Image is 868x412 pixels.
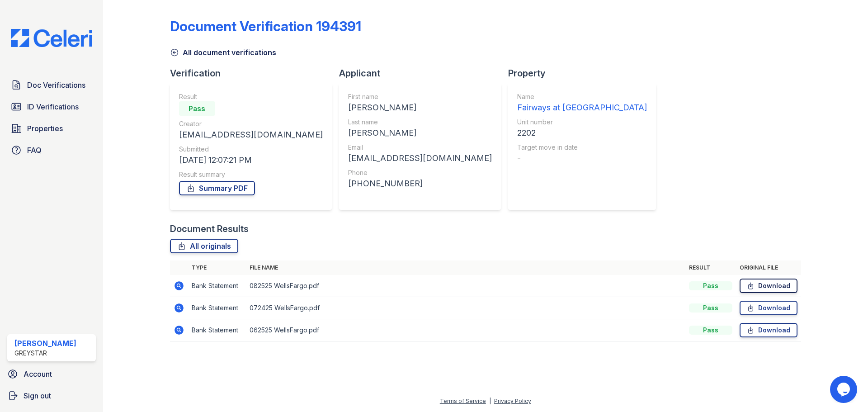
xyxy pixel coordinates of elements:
[685,260,736,275] th: Result
[348,101,492,114] div: [PERSON_NAME]
[188,297,246,319] td: Bank Statement
[179,101,215,116] div: Pass
[188,319,246,341] td: Bank Statement
[179,154,323,166] div: [DATE] 12:07:21 PM
[179,145,323,154] div: Submitted
[246,260,685,275] th: File name
[830,376,859,403] iframe: chat widget
[27,145,42,156] span: FAQ
[4,29,99,47] img: CE_Logo_Blue-a8612792a0a2168367f1c8372b55b34899dd931a85d93a1a3d3e32e68fde9ad4.png
[179,181,255,195] a: Summary PDF
[14,338,76,349] div: [PERSON_NAME]
[440,398,486,404] a: Terms of Service
[348,143,492,152] div: Email
[170,47,276,58] a: All document verifications
[27,80,85,90] span: Doc Verifications
[170,18,361,34] div: Document Verification 194391
[348,152,492,165] div: [EMAIL_ADDRESS][DOMAIN_NAME]
[7,76,96,94] a: Doc Verifications
[170,239,238,253] a: All originals
[188,260,246,275] th: Type
[517,152,647,165] div: -
[170,223,249,235] div: Document Results
[517,127,647,139] div: 2202
[348,177,492,190] div: [PHONE_NUMBER]
[494,398,531,404] a: Privacy Policy
[348,118,492,127] div: Last name
[24,390,51,401] span: Sign out
[508,67,663,80] div: Property
[348,92,492,101] div: First name
[517,118,647,127] div: Unit number
[14,349,76,358] div: Greystar
[7,98,96,116] a: ID Verifications
[27,123,63,134] span: Properties
[27,101,79,112] span: ID Verifications
[689,303,732,313] div: Pass
[4,365,99,383] a: Account
[517,92,647,101] div: Name
[179,170,323,179] div: Result summary
[689,281,732,290] div: Pass
[736,260,801,275] th: Original file
[517,92,647,114] a: Name Fairways at [GEOGRAPHIC_DATA]
[7,141,96,159] a: FAQ
[348,127,492,139] div: [PERSON_NAME]
[689,326,732,335] div: Pass
[188,275,246,297] td: Bank Statement
[489,398,491,404] div: |
[246,319,685,341] td: 062525 WellsFargo.pdf
[170,67,339,80] div: Verification
[517,101,647,114] div: Fairways at [GEOGRAPHIC_DATA]
[517,143,647,152] div: Target move in date
[179,128,323,141] div: [EMAIL_ADDRESS][DOMAIN_NAME]
[7,119,96,137] a: Properties
[740,279,797,293] a: Download
[179,119,323,128] div: Creator
[740,301,797,315] a: Download
[246,297,685,319] td: 072425 WellsFargo.pdf
[4,387,99,405] a: Sign out
[339,67,508,80] div: Applicant
[348,168,492,177] div: Phone
[24,369,52,379] span: Account
[179,92,323,101] div: Result
[246,275,685,297] td: 082525 WellsFargo.pdf
[740,323,797,337] a: Download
